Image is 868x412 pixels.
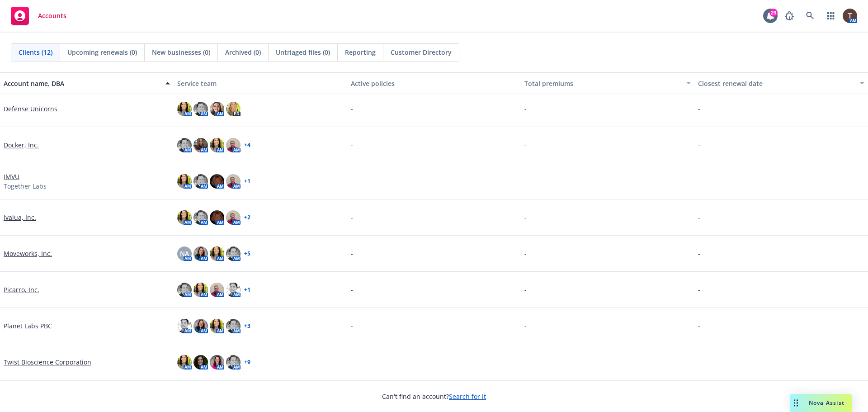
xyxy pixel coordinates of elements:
[351,213,353,222] span: -
[801,7,819,25] a: Search
[449,392,486,401] a: Search for it
[524,213,527,222] span: -
[521,72,694,94] button: Total premiums
[276,47,330,57] span: Untriaged files (0)
[698,104,700,114] span: -
[790,394,852,412] button: Nova Assist
[351,357,353,367] span: -
[174,72,347,94] button: Service team
[177,355,192,369] img: photo
[7,3,70,28] a: Accounts
[694,72,868,94] button: Closest renewal date
[351,249,353,258] span: -
[225,47,261,57] span: Archived (0)
[19,47,52,57] span: Clients (12)
[193,138,208,152] img: photo
[226,102,241,116] img: photo
[524,176,527,186] span: -
[524,140,527,150] span: -
[193,319,208,333] img: photo
[226,283,241,297] img: photo
[809,399,844,407] span: Nova Assist
[244,215,250,220] a: + 2
[351,140,353,150] span: -
[524,357,527,367] span: -
[67,47,137,57] span: Upcoming renewals (0)
[4,79,160,88] div: Account name, DBA
[698,79,854,88] div: Closest renewal date
[177,210,192,225] img: photo
[226,246,241,261] img: photo
[769,9,778,17] div: 29
[193,355,208,369] img: photo
[351,321,353,331] span: -
[226,319,241,333] img: photo
[698,285,700,294] span: -
[177,319,192,333] img: photo
[4,140,39,150] a: Docker, Inc.
[698,140,700,150] span: -
[382,392,486,401] span: Can't find an account?
[843,9,857,23] img: photo
[177,174,192,189] img: photo
[226,138,241,152] img: photo
[210,138,224,152] img: photo
[347,72,521,94] button: Active policies
[698,321,700,331] span: -
[177,79,344,88] div: Service team
[4,357,91,367] a: Twist Bioscience Corporation
[210,102,224,116] img: photo
[177,138,192,152] img: photo
[210,174,224,189] img: photo
[38,12,66,19] span: Accounts
[193,102,208,116] img: photo
[193,210,208,225] img: photo
[210,355,224,369] img: photo
[210,319,224,333] img: photo
[345,47,376,57] span: Reporting
[524,104,527,114] span: -
[4,321,52,331] a: Planet Labs PBC
[4,249,52,258] a: Moveworks, Inc.
[177,283,192,297] img: photo
[524,321,527,331] span: -
[226,174,241,189] img: photo
[244,360,250,365] a: + 9
[4,172,19,181] a: IMVU
[351,285,353,294] span: -
[4,213,36,222] a: Ivalua, Inc.
[351,176,353,186] span: -
[351,104,353,114] span: -
[790,394,802,412] div: Drag to move
[698,213,700,222] span: -
[4,181,47,191] span: Together Labs
[698,176,700,186] span: -
[4,104,57,114] a: Defense Unicorns
[244,251,250,256] a: + 5
[210,246,224,261] img: photo
[193,283,208,297] img: photo
[244,323,250,329] a: + 3
[244,142,250,148] a: + 4
[698,249,700,258] span: -
[244,179,250,184] a: + 1
[226,210,241,225] img: photo
[698,357,700,367] span: -
[244,287,250,293] a: + 1
[4,285,39,294] a: Picarro, Inc.
[391,47,452,57] span: Customer Directory
[524,249,527,258] span: -
[524,285,527,294] span: -
[210,210,224,225] img: photo
[780,7,798,25] a: Report a Bug
[524,79,681,88] div: Total premiums
[822,7,840,25] a: Switch app
[177,102,192,116] img: photo
[193,174,208,189] img: photo
[180,249,189,258] span: NA
[351,79,517,88] div: Active policies
[226,355,241,369] img: photo
[152,47,210,57] span: New businesses (0)
[193,246,208,261] img: photo
[210,283,224,297] img: photo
